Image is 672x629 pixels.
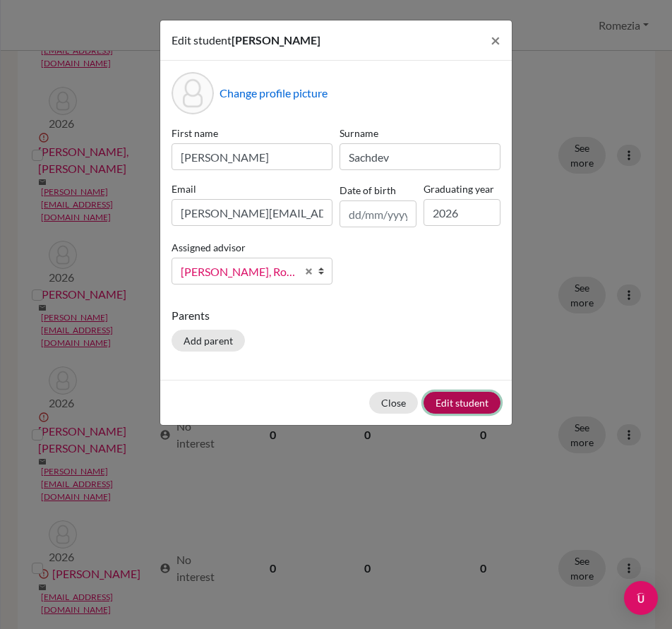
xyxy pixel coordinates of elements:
[172,126,332,140] label: First name
[369,392,418,414] button: Close
[479,20,512,60] button: Close
[172,33,232,47] span: Edit student
[172,307,500,324] p: Parents
[172,240,246,255] label: Assigned advisor
[172,72,214,114] div: Profile picture
[172,181,332,196] label: Email
[340,183,396,198] label: Date of birth
[232,33,320,47] span: [PERSON_NAME]
[340,200,416,227] input: dd/mm/yyyy
[181,263,296,281] span: [PERSON_NAME], Romezia
[424,181,500,196] label: Graduating year
[340,126,500,140] label: Surname
[172,330,245,352] button: Add parent
[491,30,500,50] span: ×
[424,392,500,414] button: Edit student
[624,581,658,615] div: Open Intercom Messenger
